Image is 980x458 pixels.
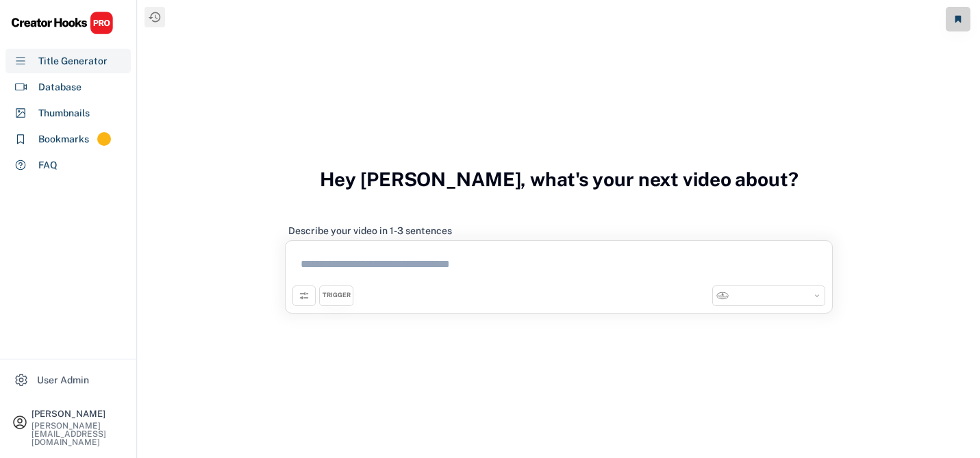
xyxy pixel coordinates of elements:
div: TRIGGER [323,291,351,300]
div: FAQ [38,158,58,173]
img: CHPRO%20Logo.svg [11,11,114,35]
div: Bookmarks [38,132,89,147]
img: unnamed.jpg [716,290,729,302]
div: Describe your video in 1-3 sentences [288,225,452,237]
h3: Hey [PERSON_NAME], what's your next video about? [320,153,799,205]
div: Thumbnails [38,106,90,120]
div: Database [38,80,81,94]
div: Title Generator [38,54,108,68]
div: [PERSON_NAME][EMAIL_ADDRESS][DOMAIN_NAME] [32,422,125,446]
div: [PERSON_NAME] [32,409,125,418]
div: User Admin [37,373,89,387]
